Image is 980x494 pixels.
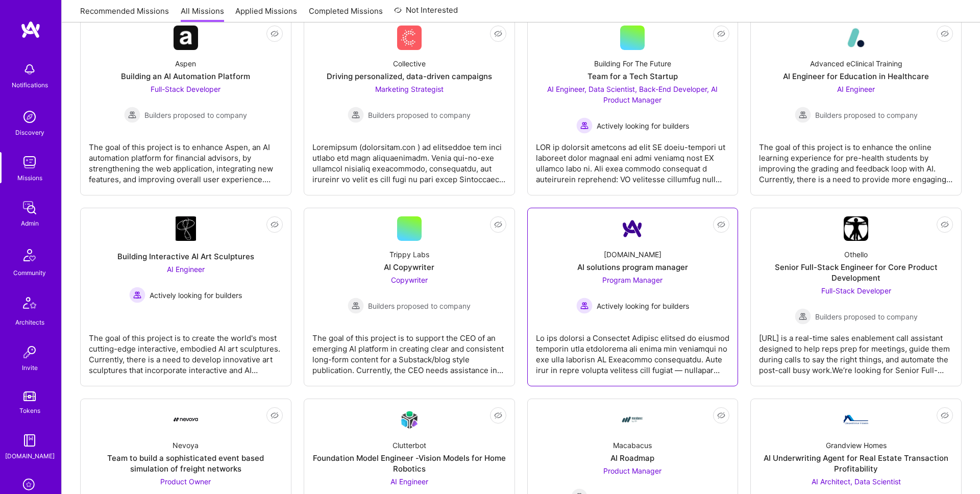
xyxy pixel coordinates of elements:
[19,107,40,127] img: discovery
[384,262,434,273] div: AI Copywriter
[348,107,364,123] img: Builders proposed to company
[22,362,38,373] div: Invite
[844,249,868,260] div: Othello
[117,251,254,262] div: Building Interactive AI Art Sculptures
[271,30,279,38] i: icon EyeClosed
[397,408,422,432] img: Company Logo
[597,301,689,311] span: Actively looking for builders
[620,216,645,241] img: Company Logo
[717,220,725,229] i: icon EyeClosed
[17,243,42,267] img: Community
[759,216,953,378] a: Company LogoOthelloSenior Full-Stack Engineer for Core Product DevelopmentFull-Stack Developer Bu...
[19,197,40,218] img: admin teamwork
[15,127,44,138] div: Discovery
[844,415,868,424] img: Company Logo
[759,26,953,187] a: Company LogoAdvanced eClinical TrainingAI Engineer for Education in HealthcareAI Engineer Builder...
[312,453,506,474] div: Foundation Model Engineer -Vision Models for Home Robotics
[19,342,40,362] img: Invite
[13,267,46,278] div: Community
[815,110,918,120] span: Builders proposed to company
[390,477,428,486] span: AI Engineer
[89,216,283,378] a: Company LogoBuilding Interactive AI Art SculpturesAI Engineer Actively looking for buildersActive...
[89,325,283,376] div: The goal of this project is to create the world's most cutting-edge interactive, embodied AI art ...
[271,220,279,229] i: icon EyeClosed
[494,220,502,229] i: icon EyeClosed
[312,26,506,187] a: Company LogoCollectiveDriving personalized, data-driven campaignsMarketing Strategist Builders pr...
[795,308,811,325] img: Builders proposed to company
[941,411,949,419] i: icon EyeClosed
[181,6,224,22] a: All Missions
[80,6,169,22] a: Recommended Missions
[176,216,196,241] img: Company Logo
[941,220,949,229] i: icon EyeClosed
[576,117,593,134] img: Actively looking for builders
[717,30,725,38] i: icon EyeClosed
[812,477,901,486] span: AI Architect, Data Scientist
[610,453,654,463] div: AI Roadmap
[173,440,199,451] div: Nevoya
[151,85,220,93] span: Full-Stack Developer
[19,152,40,172] img: teamwork
[536,216,730,378] a: Company Logo[DOMAIN_NAME]AI solutions program managerProgram Manager Actively looking for builder...
[89,134,283,185] div: The goal of this project is to enhance Aspen, an AI automation platform for financial advisors, b...
[941,30,949,38] i: icon EyeClosed
[393,440,426,451] div: Clutterbot
[21,218,39,229] div: Admin
[368,110,471,120] span: Builders proposed to company
[536,325,730,376] div: Lo ips dolorsi a Consectet Adipisc elitsed do eiusmod temporin utla etdolorema ali enima min veni...
[150,290,242,301] span: Actively looking for builders
[821,286,891,295] span: Full-Stack Developer
[826,440,887,451] div: Grandview Homes
[327,71,492,82] div: Driving personalized, data-driven campaigns
[759,325,953,376] div: [URL] is a real-time sales enablement call assistant designed to help reps prep for meetings, gui...
[17,172,42,183] div: Missions
[368,301,471,311] span: Builders proposed to company
[348,298,364,314] img: Builders proposed to company
[15,317,44,328] div: Architects
[536,26,730,187] a: Building For The FutureTeam for a Tech StartupAI Engineer, Data Scientist, Back-End Developer, AI...
[597,120,689,131] span: Actively looking for builders
[547,85,718,104] span: AI Engineer, Data Scientist, Back-End Developer, AI Product Manager
[312,325,506,376] div: The goal of this project is to support the CEO of an emerging AI platform in creating clear and c...
[810,58,902,69] div: Advanced eClinical Training
[391,276,428,284] span: Copywriter
[19,59,40,80] img: bell
[603,466,661,475] span: Product Manager
[89,453,283,474] div: Team to build a sophisticated event based simulation of freight networks
[174,417,198,422] img: Company Logo
[389,249,429,260] div: Trippy Labs
[594,58,671,69] div: Building For The Future
[394,4,458,22] a: Not Interested
[783,71,929,82] div: AI Engineer for Education in Healthcare
[837,85,875,93] span: AI Engineer
[844,216,868,241] img: Company Logo
[12,80,48,90] div: Notifications
[121,71,250,82] div: Building an AI Automation Platform
[19,430,40,451] img: guide book
[23,391,36,401] img: tokens
[144,110,247,120] span: Builders proposed to company
[309,6,383,22] a: Completed Missions
[576,298,593,314] img: Actively looking for builders
[17,292,42,317] img: Architects
[271,411,279,419] i: icon EyeClosed
[815,311,918,322] span: Builders proposed to company
[19,405,40,416] div: Tokens
[393,58,426,69] div: Collective
[312,216,506,378] a: Trippy LabsAI CopywriterCopywriter Builders proposed to companyBuilders proposed to companyThe go...
[235,6,297,22] a: Applied Missions
[577,262,688,273] div: AI solutions program manager
[536,134,730,185] div: LOR ip dolorsit ametcons ad elit SE doeiu-tempori ut laboreet dolor magnaal eni admi veniamq nost...
[5,451,55,461] div: [DOMAIN_NAME]
[494,30,502,38] i: icon EyeClosed
[494,411,502,419] i: icon EyeClosed
[602,276,663,284] span: Program Manager
[160,477,211,486] span: Product Owner
[844,26,868,50] img: Company Logo
[717,411,725,419] i: icon EyeClosed
[604,249,661,260] div: [DOMAIN_NAME]
[759,262,953,283] div: Senior Full-Stack Engineer for Core Product Development
[587,71,678,82] div: Team for a Tech Startup
[759,453,953,474] div: AI Underwriting Agent for Real Estate Transaction Profitability
[124,107,140,123] img: Builders proposed to company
